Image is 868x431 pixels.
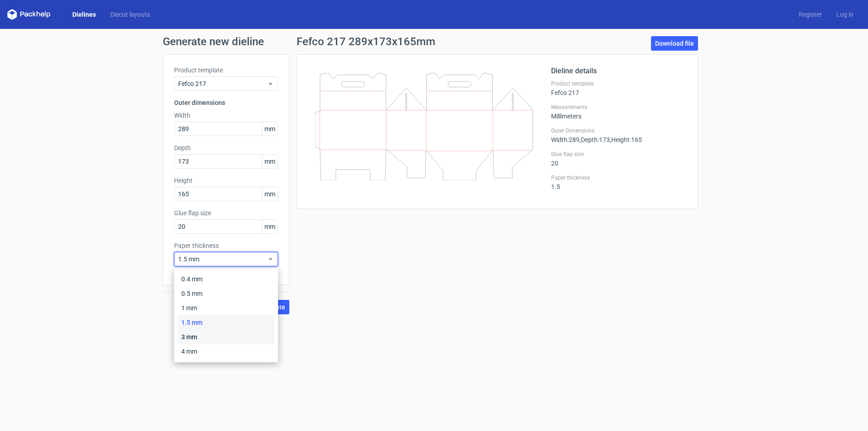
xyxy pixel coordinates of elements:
[178,255,267,264] span: 1.5 mm
[551,151,687,167] div: 20
[551,104,687,111] label: Measurements
[580,136,610,143] span: , Depth : 173
[103,10,157,19] a: Diecut layouts
[174,208,278,218] label: Glue flap size
[551,136,580,143] span: Width : 289
[297,36,435,47] h1: Fefco 217 289x173x165mm
[651,36,698,51] a: Download file
[178,315,274,330] div: 1.5 mm
[262,220,278,233] span: mm
[551,174,687,190] div: 1.5
[163,36,705,47] h1: Generate new dieline
[829,10,861,19] a: Log in
[178,272,274,286] div: 0.4 mm
[178,79,267,88] span: Fefco 217
[174,66,278,75] label: Product template
[551,80,687,96] div: Fefco 217
[551,151,687,158] label: Glue flap size
[174,143,278,152] label: Depth
[262,155,278,168] span: mm
[551,66,687,76] h2: Dieline details
[792,10,829,19] a: Register
[174,98,278,107] h3: Outer dimensions
[610,136,642,143] span: , Height : 165
[174,176,278,185] label: Height
[262,122,278,136] span: mm
[551,104,687,120] div: Millimeters
[551,174,687,181] label: Paper thickness
[178,344,274,359] div: 4 mm
[551,127,687,134] label: Outer Dimensions
[174,111,278,120] label: Width
[174,241,278,250] label: Paper thickness
[65,10,103,19] a: Dielines
[178,301,274,315] div: 1 mm
[178,286,274,301] div: 0.5 mm
[178,330,274,344] div: 3 mm
[262,187,278,201] span: mm
[551,80,687,87] label: Product template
